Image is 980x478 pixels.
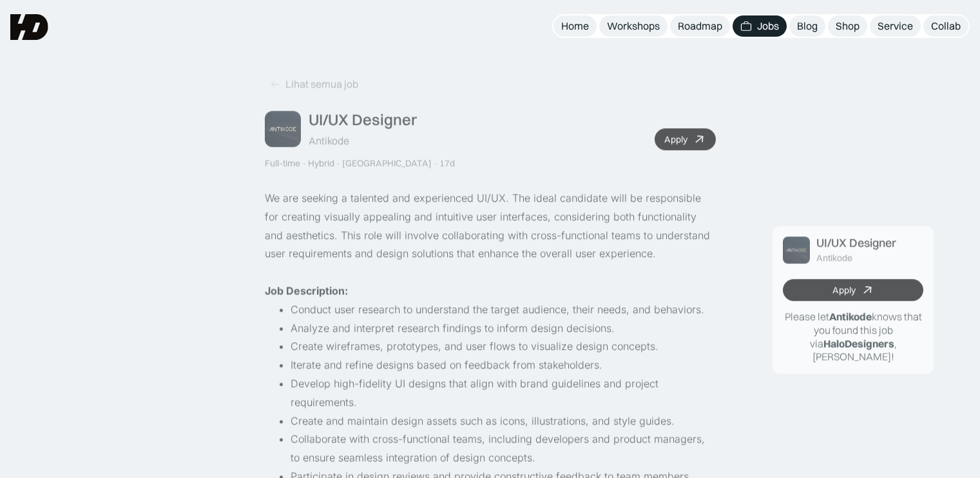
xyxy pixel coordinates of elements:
[599,15,668,37] a: Workshops
[607,19,660,33] div: Workshops
[265,158,300,169] div: Full-time
[291,338,716,356] li: Create wireframes, prototypes, and user flows to visualize design concepts.
[757,19,779,33] div: Jobs
[878,19,913,33] div: Service
[265,263,716,282] p: ‍
[931,19,961,33] div: Collab
[655,128,716,150] a: Apply
[783,236,810,263] img: Job Image
[342,158,432,169] div: [GEOGRAPHIC_DATA]
[309,110,417,129] div: UI/UX Designer
[670,15,730,37] a: Roadmap
[291,430,716,468] li: Collaborate with cross-functional teams, including developers and product managers, to ensure sea...
[265,111,301,147] img: Job Image
[291,412,716,430] li: Create and maintain design assets such as icons, illustrations, and style guides.
[291,374,716,412] li: Develop high-fidelity UI designs that align with brand guidelines and project requirements.
[553,15,597,37] a: Home
[783,310,923,363] p: Please let knows that you found this job via , [PERSON_NAME]!
[291,356,716,375] li: Iterate and refine designs based on feedback from stakeholders.
[308,158,334,169] div: Hybrid
[816,253,852,263] div: Antikode
[265,189,716,263] p: We are seeking a talented and experienced UI/UX. The ideal candidate will be responsible for crea...
[265,284,348,297] strong: Job Description:
[439,158,455,169] div: 17d
[828,15,867,37] a: Shop
[336,158,341,169] div: ·
[309,134,349,148] div: Antikode
[829,310,871,323] b: Antikode
[816,236,896,250] div: UI/UX Designer
[433,158,438,169] div: ·
[291,300,716,319] li: Conduct user research to understand the target audience, their needs, and behaviors.
[265,73,363,95] a: Lihat semua job
[285,77,358,91] div: Lihat semua job
[797,19,818,33] div: Blog
[561,19,589,33] div: Home
[302,158,307,169] div: ·
[789,15,825,37] a: Blog
[291,319,716,338] li: Analyze and interpret research findings to inform design decisions.
[832,285,855,296] div: Apply
[733,15,787,37] a: Jobs
[923,15,968,37] a: Collab
[664,134,687,145] div: Apply
[836,19,860,33] div: Shop
[823,337,894,350] b: HaloDesigners
[870,15,921,37] a: Service
[678,19,722,33] div: Roadmap
[783,279,923,301] a: Apply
